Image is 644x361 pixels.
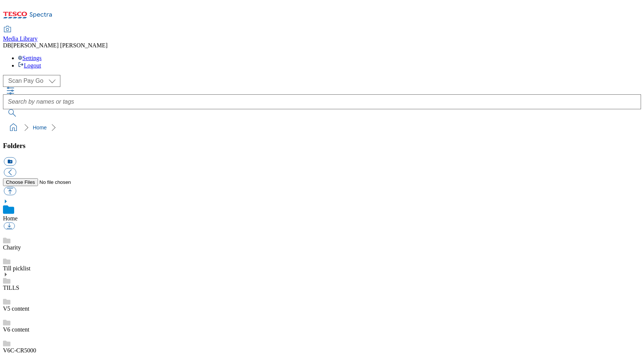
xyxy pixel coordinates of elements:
a: Media Library [3,26,38,42]
a: V6C-CR5000 [3,347,36,354]
span: [PERSON_NAME] [PERSON_NAME] [11,42,107,48]
a: Charity [3,244,21,251]
a: Logout [18,62,41,69]
span: Media Library [3,35,38,42]
a: Home [33,125,47,131]
a: TILLS [3,285,19,291]
nav: breadcrumb [3,120,641,135]
a: V5 content [3,305,29,312]
h3: Folders [3,142,641,150]
span: DB [3,42,11,48]
a: Settings [18,55,42,61]
input: Search by names or tags [3,94,641,109]
a: V6 content [3,326,29,333]
a: Till picklist [3,265,31,271]
a: home [7,122,19,134]
a: Home [3,215,18,222]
